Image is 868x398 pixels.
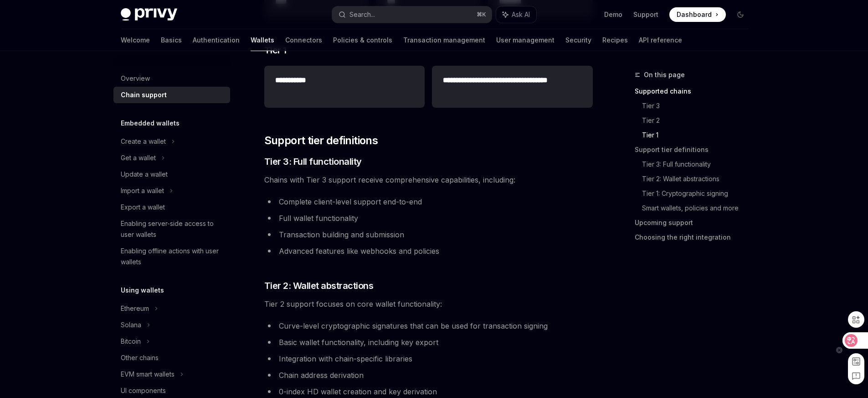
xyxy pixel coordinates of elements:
li: Transaction building and submission [264,228,593,241]
a: Transaction management [403,29,485,51]
img: dark logo [121,8,177,21]
li: Advanced features like webhooks and policies [264,245,593,257]
button: Toggle dark mode [733,7,748,22]
li: Full wallet functionality [264,212,593,225]
li: Curve-level cryptographic signatures that can be used for transaction signing [264,319,593,332]
div: Import a wallet [121,185,164,196]
button: Search...⌘K [332,6,492,23]
div: Other chains [121,352,159,363]
a: Wallets [251,29,274,51]
div: Export a wallet [121,202,165,213]
span: Tier 2 support focuses on core wallet functionality: [264,298,593,310]
button: Ask AI [496,6,536,23]
a: Tier 1 [642,128,755,142]
a: Tier 3: Full functionality [642,157,755,172]
a: Tier 3 [642,99,755,113]
a: Chain support [113,87,230,103]
a: Enabling offline actions with user wallets [113,243,230,270]
a: Overview [113,70,230,87]
a: Choosing the right integration [635,230,755,245]
li: Complete client-level support end-to-end [264,195,593,208]
div: Get a wallet [121,152,156,163]
span: Support tier definitions [264,133,378,148]
span: Tier 3: Full functionality [264,155,362,168]
a: Basics [161,29,182,51]
div: Solana [121,319,141,330]
a: Tier 1: Cryptographic signing [642,186,755,201]
a: Tier 2: Wallet abstractions [642,172,755,186]
a: Support [633,10,658,19]
h5: Using wallets [121,285,164,296]
a: Export a wallet [113,199,230,215]
a: Connectors [285,29,322,51]
a: Other chains [113,350,230,366]
div: EVM smart wallets [121,369,175,380]
li: Basic wallet functionality, including key export [264,336,593,349]
a: Welcome [121,29,150,51]
span: ⌘ K [477,11,486,18]
a: Supported chains [635,84,755,99]
li: Chain address derivation [264,369,593,382]
a: Update a wallet [113,166,230,183]
a: Authentication [193,29,240,51]
a: Policies & controls [333,29,392,51]
h5: Embedded wallets [121,118,180,129]
a: Tier 2 [642,113,755,128]
a: Dashboard [669,7,726,22]
div: Bitcoin [121,336,141,347]
a: Smart wallets, policies and more [642,201,755,215]
div: Update a wallet [121,169,168,180]
div: Chain support [121,89,167,100]
div: Enabling server-side access to user wallets [121,218,225,240]
div: Search... [349,9,375,20]
a: Security [565,29,591,51]
a: Upcoming support [635,215,755,230]
div: UI components [121,385,166,396]
a: API reference [639,29,682,51]
span: Ask AI [512,10,530,19]
span: On this page [644,69,685,80]
span: Dashboard [677,10,712,19]
div: Create a wallet [121,136,166,147]
div: Enabling offline actions with user wallets [121,246,225,267]
span: Chains with Tier 3 support receive comprehensive capabilities, including: [264,173,593,186]
div: Ethereum [121,303,149,314]
a: User management [496,29,555,51]
li: 0-index HD wallet creation and key derivation [264,385,593,398]
a: Recipes [602,29,628,51]
li: Integration with chain-specific libraries [264,352,593,365]
a: Enabling server-side access to user wallets [113,215,230,243]
div: Overview [121,73,150,84]
a: Demo [604,10,622,19]
a: Support tier definitions [635,142,755,157]
span: Tier 2: Wallet abstractions [264,279,374,292]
